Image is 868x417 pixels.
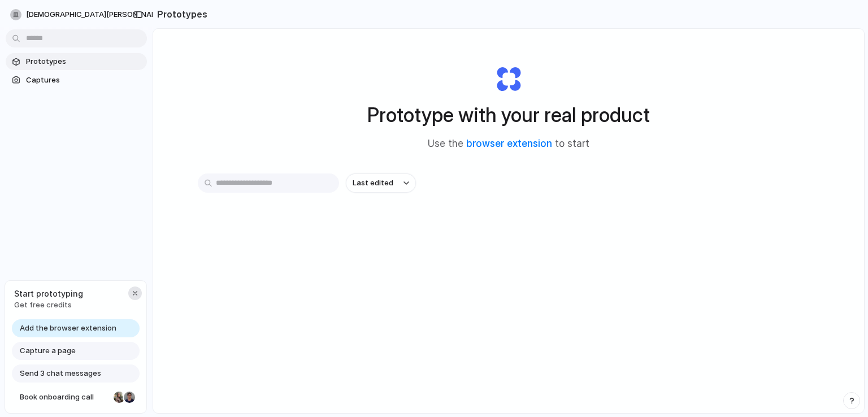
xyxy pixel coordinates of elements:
[353,177,393,189] span: Last edited
[26,56,142,67] span: Prototypes
[20,323,116,334] span: Add the browser extension
[112,390,126,404] div: Nicole Kubica
[6,53,147,70] a: Prototypes
[26,75,142,86] span: Captures
[123,390,136,404] div: Christian Iacullo
[428,137,589,151] span: Use the to start
[153,7,207,21] h2: Prototypes
[12,388,140,406] a: Book onboarding call
[346,173,416,193] button: Last edited
[466,138,552,149] a: browser extension
[367,100,650,130] h1: Prototype with your real product
[20,368,101,379] span: Send 3 chat messages
[20,345,76,357] span: Capture a page
[6,6,181,24] button: [DEMOGRAPHIC_DATA][PERSON_NAME]
[14,299,83,311] span: Get free credits
[26,9,164,20] span: [DEMOGRAPHIC_DATA][PERSON_NAME]
[20,392,109,403] span: Book onboarding call
[6,72,147,89] a: Captures
[14,288,83,299] span: Start prototyping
